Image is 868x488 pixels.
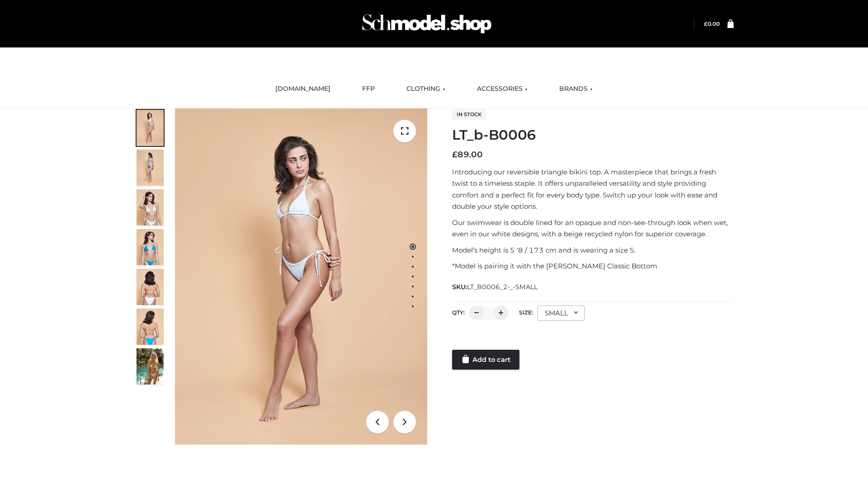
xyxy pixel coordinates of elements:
[137,269,164,305] img: ArielClassicBikiniTop_CloudNine_AzureSky_OW114ECO_7-scaled.jpg
[175,108,427,445] img: ArielClassicBikiniTop_CloudNine_AzureSky_OW114ECO_1
[467,283,538,291] span: LT_B0006_2-_-SMALL
[137,229,164,265] img: ArielClassicBikiniTop_CloudNine_AzureSky_OW114ECO_4-scaled.jpg
[704,20,720,27] a: £0.00
[452,244,734,256] p: Model’s height is 5 ‘8 / 173 cm and is wearing a size S.
[452,309,465,316] label: QTY:
[137,150,164,186] img: ArielClassicBikiniTop_CloudNine_AzureSky_OW114ECO_2-scaled.jpg
[400,79,452,99] a: CLOTHING
[137,348,164,385] img: Arieltop_CloudNine_AzureSky2.jpg
[452,282,538,292] span: SKU:
[452,109,486,120] span: In stock
[470,79,534,99] a: ACCESSORIES
[452,127,734,143] h1: LT_b-B0006
[137,110,164,146] img: ArielClassicBikiniTop_CloudNine_AzureSky_OW114ECO_1-scaled.jpg
[552,79,599,99] a: BRANDS
[452,150,483,160] bdi: 89.00
[538,305,585,321] div: SMALL
[137,189,164,225] img: ArielClassicBikiniTop_CloudNine_AzureSky_OW114ECO_3-scaled.jpg
[269,79,337,99] a: [DOMAIN_NAME]
[452,260,734,272] p: *Model is pairing it with the [PERSON_NAME] Classic Bottom
[359,6,495,42] img: Schmodel Admin 964
[452,166,734,212] p: Introducing our reversible triangle bikini top. A masterpiece that brings a fresh twist to a time...
[355,79,382,99] a: FFP
[704,20,720,27] bdi: 0.00
[137,309,164,345] img: ArielClassicBikiniTop_CloudNine_AzureSky_OW114ECO_8-scaled.jpg
[452,217,734,240] p: Our swimwear is double lined for an opaque and non-see-through look when wet, even in our white d...
[519,309,533,316] label: Size:
[452,150,458,160] span: £
[452,350,519,370] a: Add to cart
[704,20,708,27] span: £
